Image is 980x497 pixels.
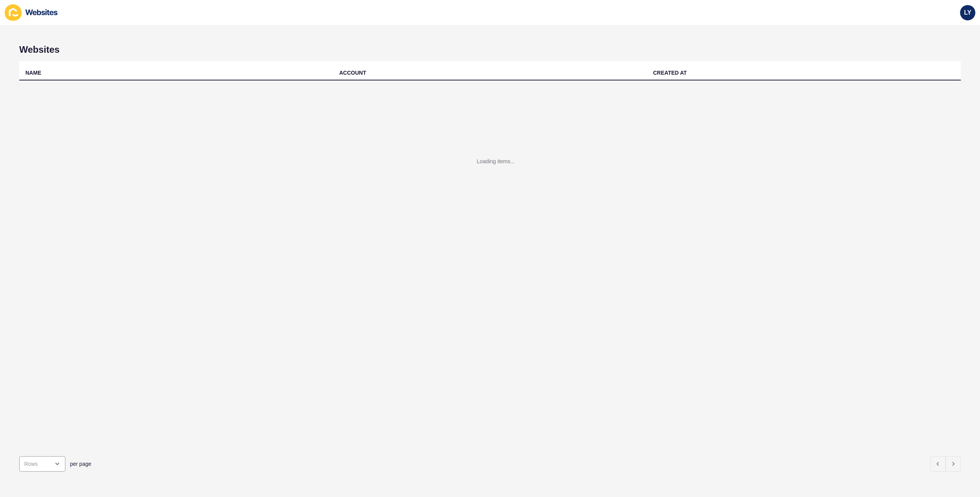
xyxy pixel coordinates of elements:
[339,69,366,77] div: ACCOUNT
[25,69,41,77] div: NAME
[477,157,515,165] div: Loading items...
[653,69,687,77] div: CREATED AT
[19,456,65,472] div: open menu
[964,9,972,17] span: LY
[70,460,91,468] span: per page
[19,44,961,55] h1: Websites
